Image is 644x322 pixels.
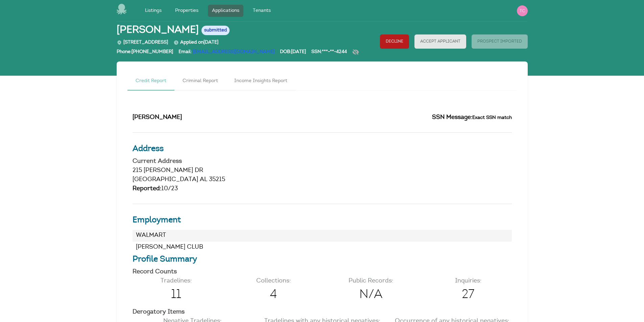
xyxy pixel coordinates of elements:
[133,177,198,183] span: [GEOGRAPHIC_DATA]
[133,309,512,315] h4: Derogatory Items
[208,5,243,17] a: Applications
[178,49,275,59] div: Email:
[230,277,317,286] p: Collections:
[133,286,220,304] span: 11
[226,72,295,91] a: Income Insights Report
[133,242,512,253] li: [PERSON_NAME] CLUB
[127,72,517,91] nav: Tabs
[133,184,512,194] div: 10/23
[249,5,275,17] a: Tenants
[230,286,317,304] span: 4
[380,34,409,49] button: Decline
[133,230,512,242] li: WALMART
[133,143,512,155] h3: Address
[133,214,512,226] h3: Employment
[133,269,512,275] h4: Record Counts
[327,277,414,286] p: Public Records:
[472,115,512,120] small: Exact SSN match
[117,40,168,45] span: [STREET_ADDRESS]
[425,277,512,286] p: Inquiries:
[127,72,174,91] a: Credit Report
[117,24,199,36] span: [PERSON_NAME]
[327,286,414,304] span: N/A
[117,49,173,59] div: Phone: [PHONE_NUMBER]
[209,177,225,183] span: 35215
[133,186,161,192] span: Reported:
[133,277,220,286] p: Tradelines:
[133,158,512,165] h4: Current Address
[201,26,230,35] span: submitted
[174,72,226,91] a: Criminal Report
[280,49,306,59] div: DOB: [DATE]
[133,253,512,266] h3: Profile Summary
[425,286,512,304] span: 27
[414,34,466,49] button: Accept Applicant
[171,5,202,17] a: Properties
[133,168,203,174] span: 215 [PERSON_NAME] DR
[432,115,472,121] span: SSN Message:
[133,113,317,122] h2: [PERSON_NAME]
[141,5,166,17] a: Listings
[193,50,275,54] a: [EMAIL_ADDRESS][DOMAIN_NAME]
[200,177,207,183] span: AL
[173,40,218,45] span: Applied on [DATE]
